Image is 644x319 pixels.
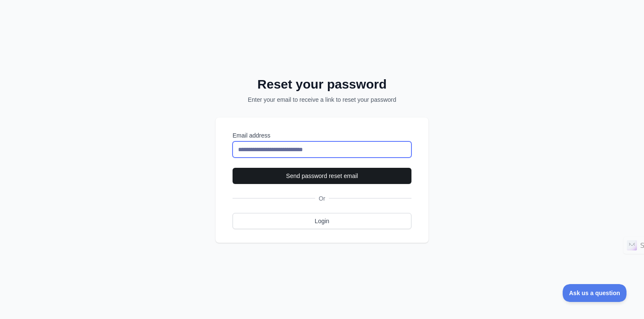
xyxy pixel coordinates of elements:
label: Email address [233,131,411,140]
p: Enter your email to receive a link to reset your password [227,95,417,104]
button: Send password reset email [233,168,411,184]
iframe: Toggle Customer Support [563,284,627,302]
h2: Reset your password [227,77,417,92]
span: Or [315,194,329,203]
a: Login [233,213,411,229]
